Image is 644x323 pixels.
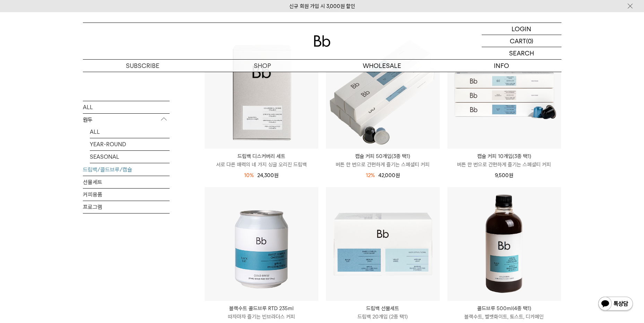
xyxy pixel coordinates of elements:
[326,304,440,321] a: 드립백 선물세트 드립백 20개입 (2종 택1)
[598,296,634,313] img: 카카오톡 채널 1:1 채팅 버튼
[274,172,278,178] span: 원
[83,176,170,188] a: 선물세트
[447,187,561,301] img: 콜드브루 500ml(4종 택1)
[244,171,254,180] div: 10%
[447,304,561,313] p: 콜드브루 500ml(4종 택1)
[326,187,440,301] img: 드립백 선물세트
[83,113,170,126] p: 원두
[495,172,513,178] span: 9,500
[83,188,170,200] a: 커피용품
[509,172,513,178] span: 원
[526,35,533,47] p: (0)
[83,201,170,213] a: 프로그램
[83,163,170,175] a: 드립백/콜드브루/캡슐
[512,23,531,35] p: LOGIN
[83,60,203,72] a: SUBSCRIBE
[205,160,318,169] p: 서로 다른 매력의 네 가지 싱글 오리진 드립백
[203,60,322,72] a: SHOP
[90,125,170,138] a: ALL
[326,313,440,321] p: 드립백 20개입 (2종 택1)
[289,3,355,9] a: 신규 회원 가입 시 3,000원 할인
[447,313,561,321] p: 블랙수트, 벨벳화이트, 토스트, 디카페인
[90,138,170,150] a: YEAR-ROUND
[509,47,534,59] p: SEARCH
[447,304,561,321] a: 콜드브루 500ml(4종 택1) 블랙수트, 벨벳화이트, 토스트, 디카페인
[378,172,400,178] span: 42,000
[447,152,561,160] p: 캡슐 커피 10개입(3종 택1)
[322,60,442,72] p: WHOLESALE
[326,152,440,169] a: 캡슐 커피 50개입(3종 택1) 버튼 한 번으로 간편하게 즐기는 스페셜티 커피
[447,152,561,169] a: 캡슐 커피 10개입(3종 택1) 버튼 한 번으로 간편하게 즐기는 스페셜티 커피
[205,152,318,169] a: 드립백 디스커버리 세트 서로 다른 매력의 네 가지 싱글 오리진 드립백
[482,35,561,47] a: CART (0)
[205,35,318,149] img: 드립백 디스커버리 세트
[510,35,526,47] p: CART
[366,171,375,180] div: 12%
[314,35,330,47] img: 로고
[205,152,318,160] p: 드립백 디스커버리 세트
[83,101,170,113] a: ALL
[90,150,170,163] a: SEASONAL
[395,172,400,178] span: 원
[205,313,318,321] p: 따자마자 즐기는 빈브라더스 커피
[326,304,440,313] p: 드립백 선물세트
[447,35,561,149] img: 캡슐 커피 10개입(3종 택1)
[205,187,318,301] img: 블랙수트 콜드브루 RTD 235ml
[326,35,440,149] img: 캡슐 커피 50개입(3종 택1)
[326,160,440,169] p: 버튼 한 번으로 간편하게 즐기는 스페셜티 커피
[442,60,561,72] p: INFO
[326,152,440,160] p: 캡슐 커피 50개입(3종 택1)
[257,172,278,178] span: 24,300
[205,304,318,313] p: 블랙수트 콜드브루 RTD 235ml
[482,23,561,35] a: LOGIN
[205,304,318,321] a: 블랙수트 콜드브루 RTD 235ml 따자마자 즐기는 빈브라더스 커피
[447,160,561,169] p: 버튼 한 번으로 간편하게 즐기는 스페셜티 커피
